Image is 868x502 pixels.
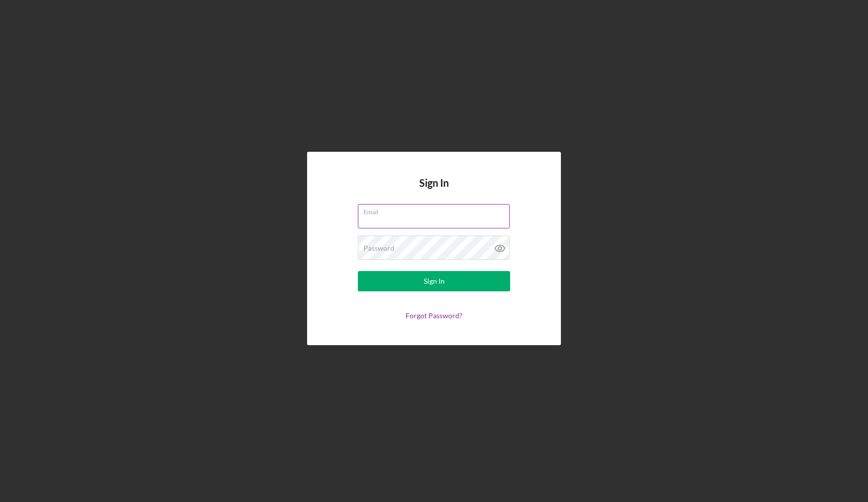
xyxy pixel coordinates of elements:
label: Password [363,244,394,252]
label: Email [363,205,510,216]
h4: Sign In [419,177,449,204]
a: Forgot Password? [406,311,462,320]
div: Sign In [424,271,445,291]
button: Sign In [358,271,510,291]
